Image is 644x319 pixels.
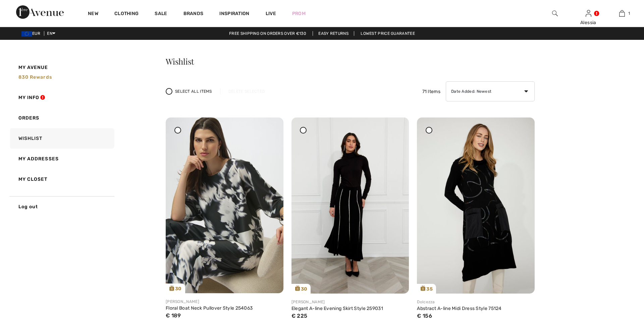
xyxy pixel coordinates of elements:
span: EN [47,31,55,36]
img: search the website [552,9,558,17]
span: EUR [21,31,43,36]
a: 30 [291,117,409,294]
a: 1 [605,9,638,17]
div: Delete Selected [220,88,273,94]
span: € 156 [417,313,432,319]
img: My Bag [619,9,625,17]
a: Lowest Price Guarantee [355,31,420,36]
a: Easy Returns [313,31,354,36]
a: My Closet [9,169,114,189]
span: 1 [628,10,630,16]
a: Elegant A-line Evening Skirt Style 259031 [291,306,383,311]
span: € 189 [166,312,181,319]
a: New [88,11,98,18]
div: Dolcezza [417,299,535,305]
a: 30 [166,117,283,293]
img: frank-lyman-skirts-black_259031_3_56d0_search.jpg [291,117,409,294]
span: My Avenue [18,64,48,71]
img: Euro [21,31,32,36]
span: Inspiration [219,11,249,18]
a: 35 [417,117,535,294]
a: My Addresses [9,149,114,169]
a: Abstract A-line Midi Dress Style 75124 [417,306,501,311]
img: 1ère Avenue [16,5,64,19]
a: My Info [9,87,114,108]
a: Sale [155,11,167,18]
div: [PERSON_NAME] [291,299,409,305]
h3: Wishlist [166,57,535,65]
div: [PERSON_NAME] [166,299,283,305]
a: Free shipping on orders over €130 [224,31,312,36]
span: € 225 [291,313,308,319]
a: Orders [9,108,114,128]
a: Live [266,10,276,17]
div: Alessia [572,19,605,26]
img: dolcezza-dresses-jumpsuits-as-sample_75124_2_99b2_search.jpg [417,117,535,294]
span: Select All Items [175,88,212,94]
a: Wishlist [9,128,114,149]
span: 71 Items [422,88,440,95]
a: Clothing [114,11,139,18]
a: Prom [292,10,306,17]
img: My Info [586,9,591,17]
a: Brands [183,11,204,18]
a: Log out [9,196,114,217]
a: Floral Boat Neck Pullover Style 254063 [166,305,253,311]
a: Sign In [586,10,591,16]
img: joseph-ribkoff-tops-black-winter-white_254063_6_db90_search.jpg [166,117,283,293]
span: 830 rewards [18,74,52,80]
